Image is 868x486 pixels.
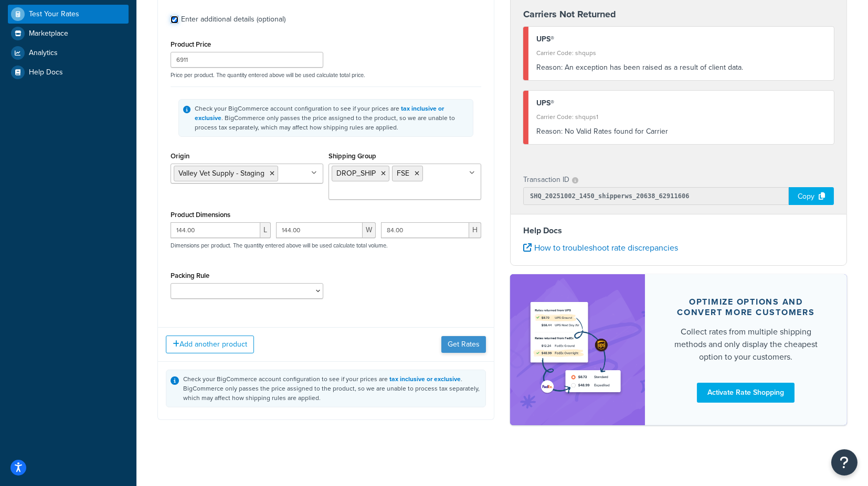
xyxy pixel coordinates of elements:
span: Marketplace [29,29,68,38]
div: UPS® [536,96,826,111]
div: Carrier Code: shqups1 [536,110,826,125]
span: FSE [397,168,409,179]
div: Collect rates from multiple shipping methods and only display the cheapest option to your customers. [670,326,822,363]
span: Analytics [29,49,58,58]
p: Price per product. The quantity entered above will be used calculate total price. [168,71,484,79]
div: Copy [789,188,834,206]
a: Analytics [8,44,129,62]
a: Marketplace [8,24,129,43]
a: tax inclusive or exclusive [195,104,444,123]
span: Help Docs [29,68,63,77]
span: DROP_SHIP [336,168,376,179]
a: How to troubleshoot rate discrepancies [523,242,678,254]
a: Activate Rate Shopping [697,383,795,403]
p: Dimensions per product. The quantity entered above will be used calculate total volume. [168,242,388,249]
div: Check your BigCommerce account configuration to see if your prices are . BigCommerce only passes ... [183,374,481,403]
div: No Valid Rates found for Carrier [536,125,826,139]
span: Reason: [536,126,563,137]
span: H [469,222,481,238]
label: Shipping Group [329,152,376,160]
h4: Help Docs [523,225,834,237]
strong: Carriers Not Returned [523,8,616,21]
button: Add another product [166,336,254,353]
button: Get Rates [441,336,486,353]
div: Optimize options and convert more customers [670,297,822,318]
a: Test Your Rates [8,5,129,24]
p: Transaction ID [523,173,569,188]
span: L [260,222,271,238]
img: feature-image-rateshop-7084cbbcb2e67ef1d54c2e976f0e592697130d5817b016cf7cc7e13314366067.png [526,290,629,410]
button: Open Resource Center [831,449,858,476]
span: Test Your Rates [29,10,79,19]
span: Reason: [536,62,563,73]
span: W [363,222,376,238]
div: UPS® [536,33,826,47]
a: Help Docs [8,63,129,82]
a: tax inclusive or exclusive [389,374,461,384]
div: An exception has been raised as a result of client data. [536,61,826,75]
span: Valley Vet Supply - Staging [178,168,264,179]
label: Packing Rule [171,272,209,279]
div: Check your BigCommerce account configuration to see if your prices are . BigCommerce only passes ... [195,104,469,132]
label: Product Dimensions [171,211,230,219]
div: Carrier Code: shqups [536,46,826,61]
input: Enter additional details (optional) [171,16,178,24]
div: Enter additional details (optional) [181,12,285,27]
label: Origin [171,152,189,160]
label: Product Price [171,40,211,48]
